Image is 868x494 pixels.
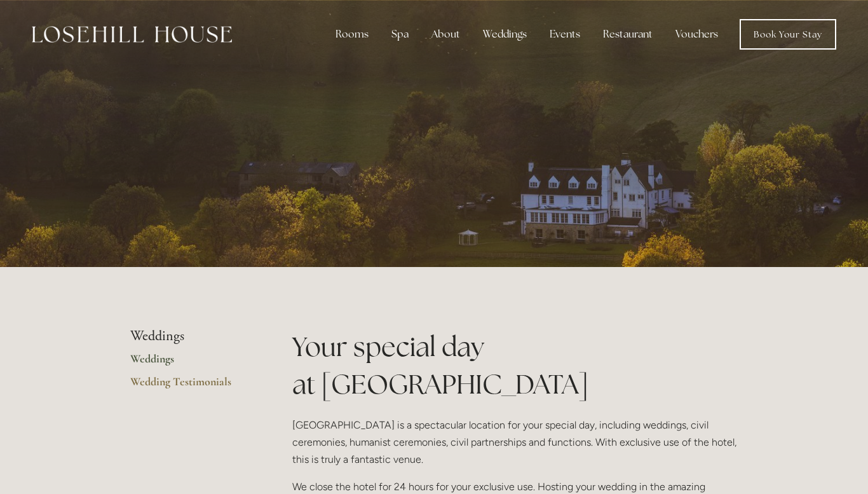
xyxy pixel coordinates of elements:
h1: Your special day at [GEOGRAPHIC_DATA] [292,328,738,403]
div: Events [539,22,590,47]
a: Wedding Testimonials [130,374,252,397]
div: Restaurant [593,22,663,47]
li: Weddings [130,328,252,345]
a: Vouchers [665,22,728,47]
div: Rooms [325,22,379,47]
a: Book Your Stay [740,19,836,50]
div: Weddings [473,22,537,47]
p: [GEOGRAPHIC_DATA] is a spectacular location for your special day, including weddings, civil cerem... [292,416,738,469]
div: Spa [381,22,419,47]
div: About [421,22,470,47]
a: Weddings [130,352,252,374]
img: Losehill House [32,26,232,43]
